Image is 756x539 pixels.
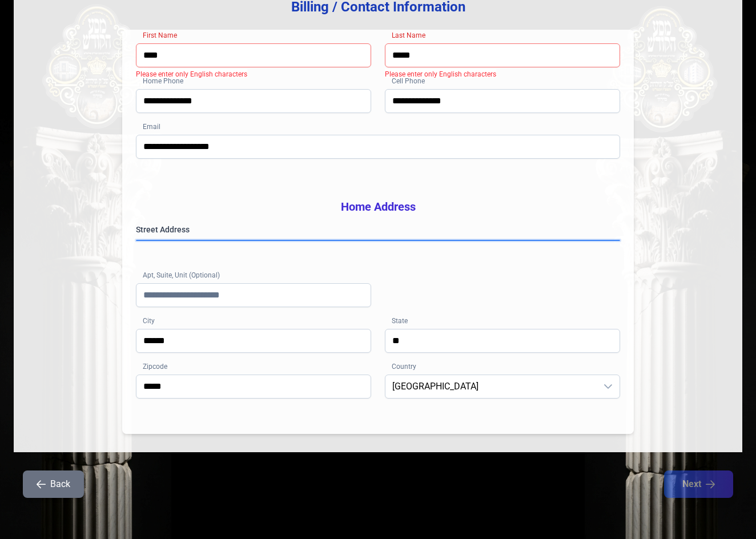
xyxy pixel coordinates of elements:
div: dropdown trigger [597,375,620,398]
button: Next [664,470,733,498]
h3: Home Address [136,199,620,215]
span: Please enter only English characters [385,70,496,78]
span: United States [385,375,597,398]
span: Please enter only English characters [136,70,247,78]
button: Back [23,470,84,498]
label: Street Address [136,224,620,235]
